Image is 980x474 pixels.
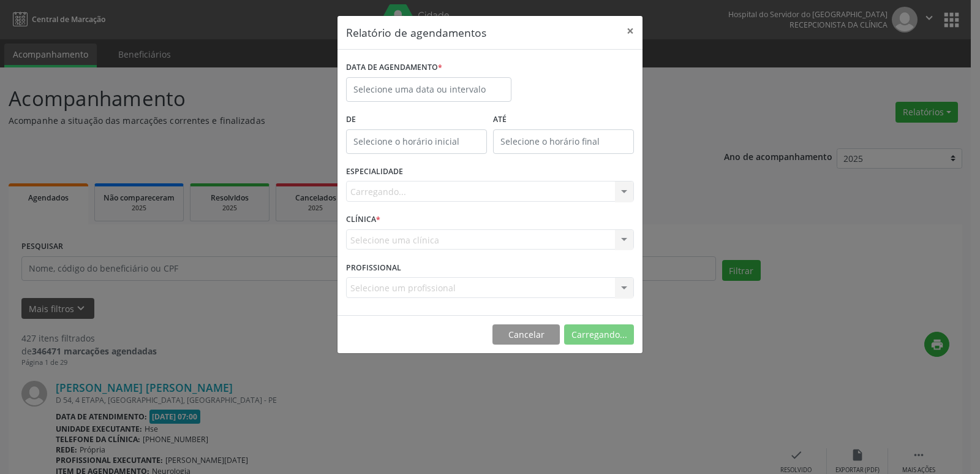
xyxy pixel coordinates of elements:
[346,77,511,102] input: Selecione uma data ou intervalo
[618,16,643,46] button: Close
[492,324,560,345] button: Cancelar
[346,25,486,40] h5: Relatório de agendamentos
[346,162,403,182] label: ESPECIALIDADE
[346,110,487,129] label: De
[346,258,401,277] label: PROFISSIONAL
[493,129,634,154] input: Selecione o horário final
[346,58,442,77] label: DATA DE AGENDAMENTO
[493,110,634,129] label: ATÉ
[346,210,380,229] label: CLÍNICA
[564,324,634,345] button: Carregando...
[346,129,487,154] input: Selecione o horário inicial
